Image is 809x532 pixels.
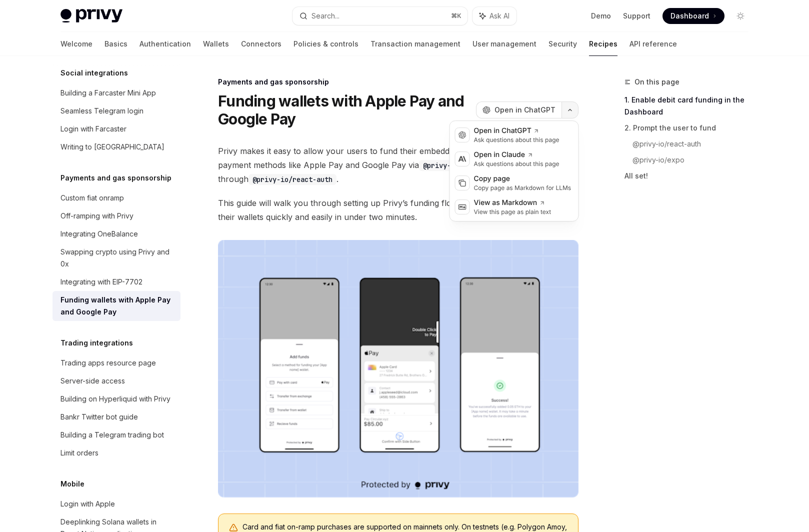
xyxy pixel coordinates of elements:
span: Ask AI [489,11,509,21]
a: @privy-io/expo [632,152,756,168]
div: Integrating with EIP-7702 [60,276,142,288]
a: Login with Apple [52,495,180,513]
div: Payments and gas sponsorship [218,77,578,87]
a: Bankr Twitter bot guide [52,408,180,426]
span: Privy makes it easy to allow your users to fund their embedded wallets with convenient payment me... [218,144,578,186]
img: light logo [60,9,122,23]
a: Basics [104,32,127,56]
a: User management [472,32,536,56]
a: @privy-io/react-auth [632,136,756,152]
a: Server-side access [52,372,180,390]
div: Bankr Twitter bot guide [60,411,138,423]
div: Search... [311,10,339,22]
code: @privy-io/react-auth [248,174,336,185]
div: Server-side access [60,375,125,387]
div: View this page as plain text [474,208,551,216]
div: Swapping crypto using Privy and 0x [60,246,174,270]
h1: Funding wallets with Apple Pay and Google Pay [218,92,472,128]
div: Funding wallets with Apple Pay and Google Pay [60,294,174,318]
a: Off-ramping with Privy [52,207,180,225]
h5: Mobile [60,478,84,490]
a: Authentication [139,32,191,56]
a: Demo [591,11,611,21]
a: Integrating with EIP-7702 [52,273,180,291]
div: Writing to [GEOGRAPHIC_DATA] [60,141,164,153]
div: Building a Telegram trading bot [60,429,164,441]
span: Dashboard [670,11,709,21]
a: Writing to [GEOGRAPHIC_DATA] [52,138,180,156]
a: Recipes [589,32,617,56]
span: This guide will walk you through setting up Privy’s funding flows, allowing your users to fund th... [218,196,578,224]
h5: Payments and gas sponsorship [60,172,171,184]
code: @privy-io/expo [419,160,483,171]
a: Building a Farcaster Mini App [52,84,180,102]
a: Welcome [60,32,92,56]
a: Dashboard [662,8,724,24]
a: Wallets [203,32,229,56]
div: Ask questions about this page [474,160,559,168]
a: Building on Hyperliquid with Privy [52,390,180,408]
a: Transaction management [370,32,460,56]
button: Open in ChatGPT [476,101,561,118]
a: Integrating OneBalance [52,225,180,243]
button: Toggle dark mode [732,8,748,24]
div: Seamless Telegram login [60,105,143,117]
a: Security [548,32,577,56]
div: Ask questions about this page [474,136,559,144]
a: All set! [624,168,756,184]
a: Policies & controls [293,32,358,56]
div: Trading apps resource page [60,357,156,369]
div: Copy page [474,174,571,184]
div: Open in ChatGPT [474,126,559,136]
a: API reference [629,32,677,56]
a: Swapping crypto using Privy and 0x [52,243,180,273]
span: On this page [634,76,679,88]
a: Custom fiat onramp [52,189,180,207]
div: Login with Apple [60,498,115,510]
button: Search...⌘K [292,7,467,25]
a: Support [623,11,650,21]
a: 2. Prompt the user to fund [624,120,756,136]
div: Custom fiat onramp [60,192,124,204]
div: Limit orders [60,447,98,459]
a: Seamless Telegram login [52,102,180,120]
span: Open in ChatGPT [494,105,555,115]
a: Limit orders [52,444,180,462]
div: Building on Hyperliquid with Privy [60,393,170,405]
span: ⌘ K [451,12,461,20]
div: Off-ramping with Privy [60,210,133,222]
h5: Social integrations [60,67,128,79]
button: Ask AI [472,7,516,25]
img: card-based-funding [218,240,578,497]
div: Login with Farcaster [60,123,126,135]
a: 1. Enable debit card funding in the Dashboard [624,92,756,120]
a: Building a Telegram trading bot [52,426,180,444]
h5: Trading integrations [60,337,133,349]
div: View as Markdown [474,198,551,208]
div: Integrating OneBalance [60,228,138,240]
div: Copy page as Markdown for LLMs [474,184,571,192]
div: Open in Claude [474,150,559,160]
div: Building a Farcaster Mini App [60,87,156,99]
a: Funding wallets with Apple Pay and Google Pay [52,291,180,321]
a: Connectors [241,32,281,56]
a: Trading apps resource page [52,354,180,372]
a: Login with Farcaster [52,120,180,138]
